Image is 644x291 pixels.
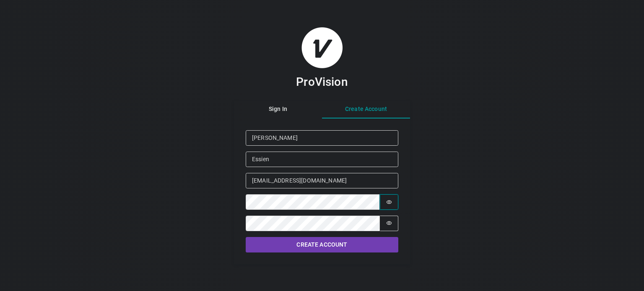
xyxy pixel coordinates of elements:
input: Last Name [246,152,398,167]
input: First Name [246,130,398,146]
h3: ProVision [296,75,348,89]
input: Email [246,173,398,188]
button: Create Account [246,237,398,252]
button: Show password [380,216,398,231]
button: Create Account [322,100,410,118]
button: Show password [380,194,398,210]
button: Sign In [234,100,322,118]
